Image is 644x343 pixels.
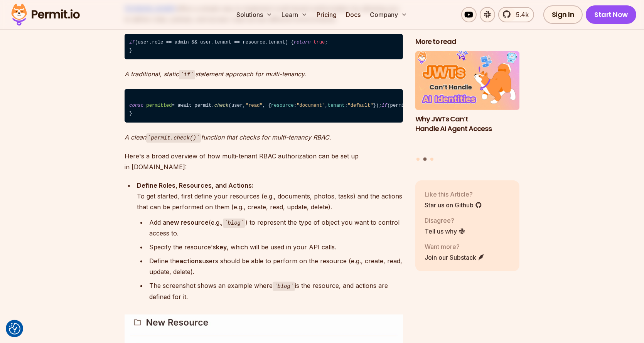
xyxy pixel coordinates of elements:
[125,133,146,141] em: A clean
[543,5,583,24] a: Sign In
[423,157,427,161] button: Go to slide 2
[382,103,388,108] span: if
[314,40,325,45] span: true
[216,243,227,251] strong: key
[425,252,485,262] a: Join our Substack
[149,280,403,302] div: The screenshot shows an example where is the resource, and actions are defined for it.
[425,200,482,209] a: Star us on Github
[125,151,403,172] p: Here's a broad overview of how multi-tenant RBAC authorization can be set up in [DOMAIN_NAME]:
[415,37,519,47] h2: More to read
[8,2,83,28] img: Permit logo
[511,10,529,19] span: 5.4k
[294,40,311,45] span: return
[201,133,331,141] em: function that checks for multi-tenancy RBAC.
[129,40,135,45] span: if
[367,7,410,22] button: Company
[233,7,275,22] button: Solutions
[415,51,519,110] img: Why JWTs Can’t Handle AI Agent Access
[425,215,465,225] p: Disagree?
[179,257,202,265] strong: actions
[314,7,340,22] a: Pricing
[586,5,636,24] a: Start Now
[149,217,403,239] div: Add a (e.g., ) to represent the type of object you want to control access to.
[214,103,229,108] span: check
[125,89,403,123] code: = await permit. (user, , { : , : }); (permitted) { ; }
[9,323,20,335] img: Revisit consent button
[223,219,245,228] code: blog
[416,157,420,160] button: Go to slide 1
[125,34,403,60] code: (user.role == admin && user.tenant == resource.tenant) { ; }
[343,7,364,22] a: Docs
[149,256,403,277] div: Define the users should be able to perform on the resource (e.g., create, read, update, delete).
[415,51,519,153] a: Why JWTs Can’t Handle AI Agent AccessWhy JWTs Can’t Handle AI Agent Access
[271,103,294,108] span: resource
[9,323,20,335] button: Consent Preferences
[425,226,465,235] a: Tell us why
[425,189,482,198] p: Like this Article?
[125,70,179,78] em: A traditional, static
[498,7,534,22] a: 5.4k
[195,70,306,78] em: statement approach for multi-tenancy.
[430,157,433,160] button: Go to slide 3
[425,242,485,251] p: Want more?
[179,70,195,79] code: if
[146,133,201,143] code: permit.check()
[149,242,403,252] div: Specify the resource's , which will be used in your API calls.
[297,103,325,108] span: "document"
[137,182,253,189] strong: Define Roles, Resources, and Actions:
[129,103,143,108] span: const
[415,114,519,133] h3: Why JWTs Can’t Handle AI Agent Access
[146,103,172,108] span: permitted
[166,219,209,226] strong: new resource
[328,103,345,108] span: tenant
[246,103,263,108] span: "read"
[347,103,373,108] span: "default"
[415,51,519,162] div: Posts
[137,180,403,212] p: To get started, first define your resources (e.g., documents, photos, tasks) and the actions that...
[415,51,519,153] li: 2 of 3
[278,7,310,22] button: Learn
[273,282,295,291] code: blog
